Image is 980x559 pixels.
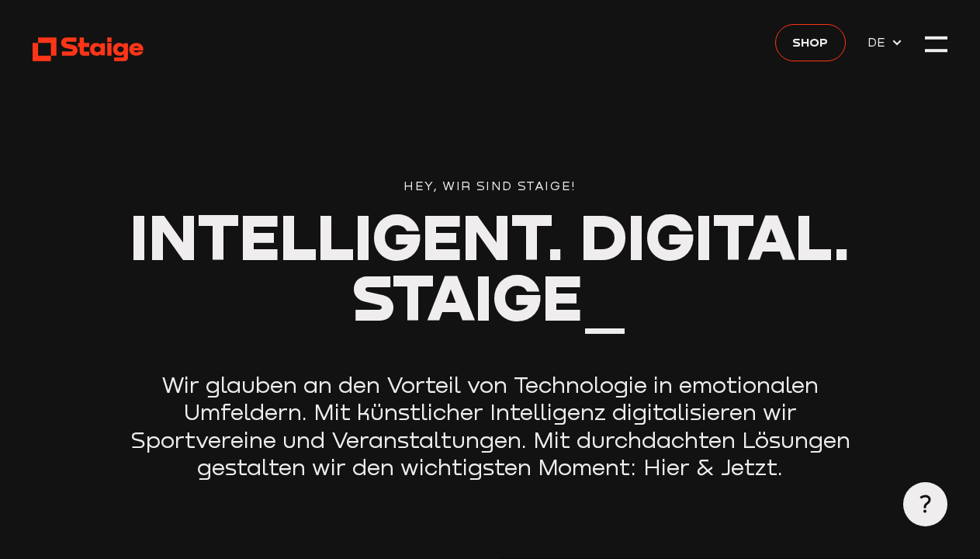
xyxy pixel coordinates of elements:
span: Intelligent. Digital. Staige_ [130,197,850,335]
p: Wir glauben an den Vorteil von Technologie in emotionalen Umfeldern. Mit künstlicher Intelligenz ... [122,371,859,481]
a: Shop [775,24,845,61]
div: Hey, wir sind Staige! [33,176,947,196]
span: Shop [792,33,828,52]
span: DE [867,33,891,52]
